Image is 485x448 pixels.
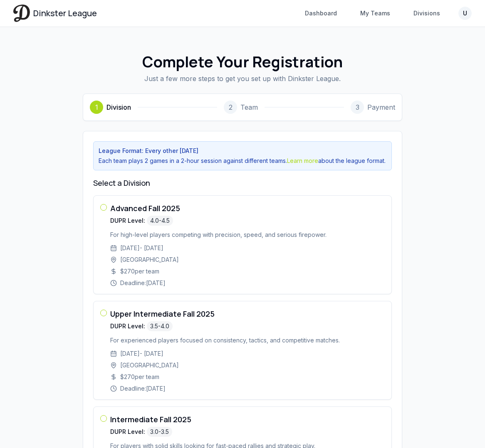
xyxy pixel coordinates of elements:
[110,322,145,330] span: DUPR Level:
[120,244,163,252] span: [DATE] - [DATE]
[147,321,173,331] span: 3.5-4.0
[110,414,385,425] h3: Intermediate Fall 2025
[13,5,30,22] img: Dinkster
[106,102,131,112] span: Division
[224,101,237,114] div: 2
[240,102,258,112] span: Team
[300,6,342,21] a: Dashboard
[99,147,386,155] p: League Format: Every other [DATE]
[287,157,318,164] a: Learn more
[110,202,385,214] h3: Advanced Fall 2025
[120,279,166,287] span: Deadline: [DATE]
[408,6,445,21] a: Divisions
[120,267,159,276] span: $ 270 per team
[99,157,386,165] p: Each team plays 2 games in a 2-hour session against different teams. about the league format.
[27,74,458,84] p: Just a few more steps to get you set up with Dinkster League.
[446,411,473,436] iframe: chat widget
[110,336,385,345] p: For experienced players focused on consistency, tactics, and competitive matches.
[367,102,395,112] span: Payment
[110,308,385,320] h3: Upper Intermediate Fall 2025
[93,177,392,189] h3: Select a Division
[351,101,364,114] div: 3
[120,361,179,369] span: [GEOGRAPHIC_DATA]
[458,7,472,20] button: U
[110,231,385,239] p: For high-level players competing with precision, speed, and serious firepower.
[110,428,145,436] span: DUPR Level:
[110,217,145,225] span: DUPR Level:
[147,427,172,437] span: 3.0-3.5
[90,101,103,114] div: 1
[120,256,179,264] span: [GEOGRAPHIC_DATA]
[147,216,173,226] span: 4.0-4.5
[13,5,97,22] a: Dinkster League
[355,6,395,21] a: My Teams
[27,54,458,70] h1: Complete Your Registration
[120,384,166,393] span: Deadline: [DATE]
[120,350,163,358] span: [DATE] - [DATE]
[120,373,159,381] span: $ 270 per team
[33,7,97,19] span: Dinkster League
